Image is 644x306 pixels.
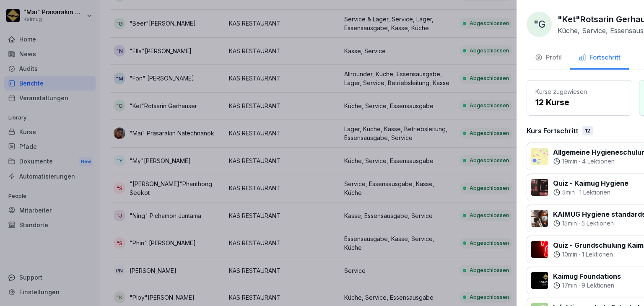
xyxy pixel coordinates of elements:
[535,96,623,109] p: 12 Kurse
[562,157,577,166] p: 19 min
[582,281,614,290] p: 9 Lektionen
[553,178,628,188] p: Quiz - Kaimug Hygiene
[527,126,578,136] p: Kurs Fortschritt
[562,281,577,290] p: 17 min
[527,47,570,70] button: Profil
[535,87,623,96] p: Kurse zugewiesen
[579,188,610,197] p: 1 Lektionen
[527,12,552,37] div: "G
[570,47,629,70] button: Fortschritt
[562,219,577,228] p: 15 min
[582,157,615,166] p: 4 Lektionen
[553,188,628,197] div: ·
[553,281,621,290] div: ·
[562,250,577,259] p: 10 min
[582,126,593,135] div: 12
[582,250,613,259] p: 1 Lektionen
[535,53,562,62] div: Profil
[553,271,621,281] p: Kaimug Foundations
[562,188,575,197] p: 5 min
[582,219,614,228] p: 5 Lektionen
[579,53,621,62] div: Fortschritt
